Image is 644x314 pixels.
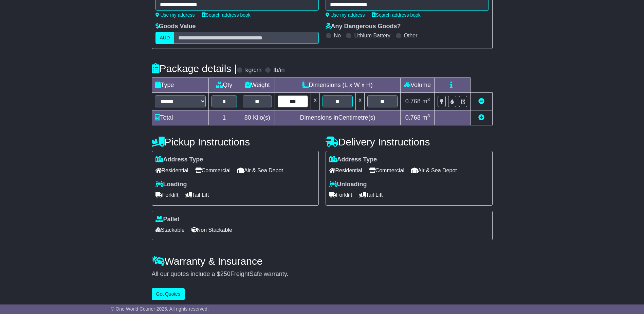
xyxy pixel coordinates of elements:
label: No [334,32,341,39]
label: Address Type [155,156,203,163]
h4: Delivery Instructions [326,136,493,147]
span: 250 [220,271,231,277]
label: Pallet [155,216,180,223]
span: © One World Courier 2025. All rights reserved. [111,306,209,312]
span: Tail Lift [185,190,209,200]
h4: Package details | [152,63,237,74]
h4: Pickup Instructions [152,136,319,147]
td: Volume [401,78,435,93]
span: Air & Sea Depot [411,165,457,176]
div: All our quotes include a $ FreightSafe warranty. [152,271,493,278]
td: 1 [208,110,240,125]
label: Other [404,32,418,39]
label: Unloading [329,181,367,188]
span: Residential [155,165,188,176]
td: Kilo(s) [240,110,275,125]
td: Qty [208,78,240,93]
td: Dimensions in Centimetre(s) [275,110,401,125]
h4: Warranty & Insurance [152,256,493,267]
td: x [356,93,365,110]
a: Add new item [478,114,484,121]
label: kg/cm [245,67,261,74]
a: Search address book [202,12,251,18]
sup: 3 [427,113,430,118]
span: m [422,114,430,121]
a: Remove this item [478,98,484,105]
td: x [311,93,319,110]
span: 0.768 [405,114,421,121]
span: Air & Sea Depot [237,165,283,176]
span: 80 [244,114,251,121]
td: Total [152,110,208,125]
span: Tail Lift [359,190,383,200]
label: Lithium Battery [354,32,390,39]
span: Stackable [155,225,185,235]
span: Forklift [329,190,352,200]
span: Commercial [195,165,231,176]
td: Weight [240,78,275,93]
label: AUD [155,32,174,44]
td: Dimensions (L x W x H) [275,78,401,93]
label: Loading [155,181,187,188]
label: Goods Value [155,23,196,30]
label: Any Dangerous Goods? [326,23,401,30]
a: Use my address [326,12,365,18]
span: Commercial [369,165,404,176]
td: Type [152,78,208,93]
span: Forklift [155,190,179,200]
span: m [422,98,430,105]
button: Get Quotes [152,288,185,300]
a: Search address book [372,12,421,18]
span: 0.768 [405,98,421,105]
label: lb/in [273,67,284,74]
span: Non Stackable [191,225,232,235]
a: Use my address [155,12,195,18]
label: Address Type [329,156,377,163]
span: Residential [329,165,362,176]
sup: 3 [427,97,430,102]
